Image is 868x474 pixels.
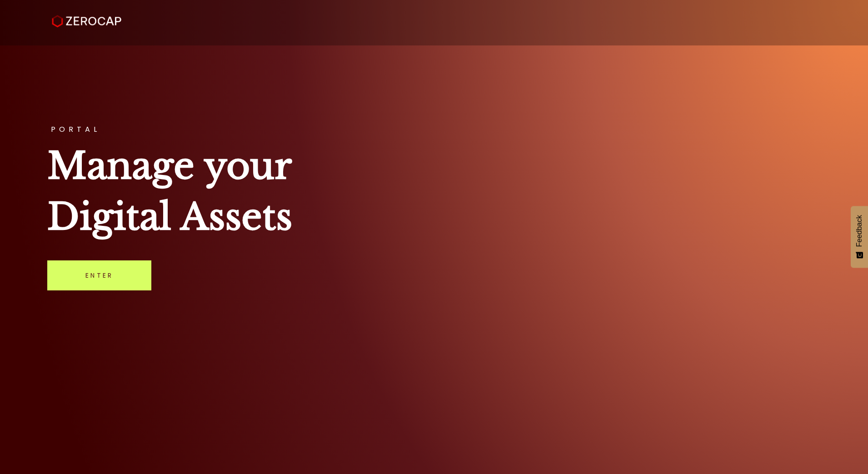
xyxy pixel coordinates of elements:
[855,215,863,247] span: Feedback
[47,140,820,242] h1: Manage your Digital Assets
[851,206,868,268] button: Feedback - Show survey
[47,260,151,290] a: Enter
[52,15,121,28] img: ZeroCap
[47,126,820,133] h3: PORTAL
